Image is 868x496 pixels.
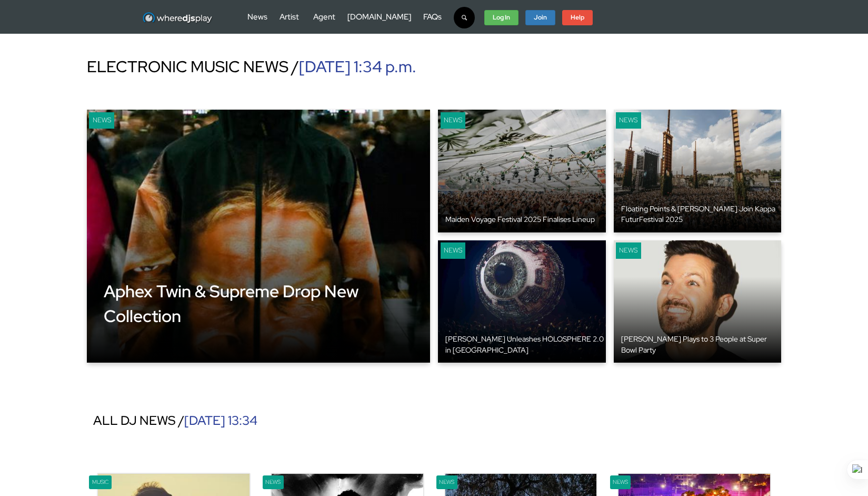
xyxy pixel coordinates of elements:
div: [PERSON_NAME] Plays to 3 People at Super Bowl Party [621,334,782,355]
a: [DOMAIN_NAME] [347,12,411,22]
div: [PERSON_NAME] Unleashes HOLOSPHERE 2.0 in [GEOGRAPHIC_DATA] [445,334,606,355]
img: keyboard [614,240,782,363]
div: News [89,112,114,129]
div: News [616,112,641,129]
div: Floating Points & [PERSON_NAME] Join Kappa FuturFestival 2025 [621,203,782,225]
a: keyboard News [PERSON_NAME] Plays to 3 People at Super Bowl Party [614,240,782,363]
a: News [247,12,267,22]
a: Agent [313,12,335,22]
div: Music [89,475,112,489]
span: [DATE] 13:34 [184,412,257,429]
img: keyboard [438,110,606,232]
div: ELECTRONIC MUSIC NEWS / [87,55,781,78]
strong: Log In [493,13,510,22]
a: Join [525,10,555,26]
a: keyboard News Maiden Voyage Festival 2025 Finalises Lineup [438,110,606,232]
div: Maiden Voyage Festival 2025 Finalises Lineup [445,214,595,225]
img: keyboard [614,110,782,232]
img: Gamer [87,110,430,363]
div: News [436,475,457,489]
a: Artist [280,12,299,22]
a: keyboard News Floating Points & [PERSON_NAME] Join Kappa FuturFestival 2025 [614,110,782,232]
span: [DATE] 1:34 p.m. [299,56,416,77]
div: News [610,475,631,489]
a: Log In [484,10,518,26]
div: ALL DJ NEWS / [87,405,781,436]
img: keyboard [438,240,606,363]
a: Gamer News Aphex Twin & Supreme Drop New Collection [87,110,430,363]
div: News [616,242,641,259]
a: keyboard News [PERSON_NAME] Unleashes HOLOSPHERE 2.0 in [GEOGRAPHIC_DATA] [438,240,606,363]
strong: Help [571,13,584,22]
div: Aphex Twin & Supreme Drop New Collection [104,279,430,329]
a: FAQs [423,12,442,22]
strong: Join [534,13,547,22]
div: News [441,242,466,259]
div: News [441,112,466,129]
div: News [263,475,284,489]
img: WhereDJsPlay [142,12,213,25]
a: Help [562,10,593,26]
